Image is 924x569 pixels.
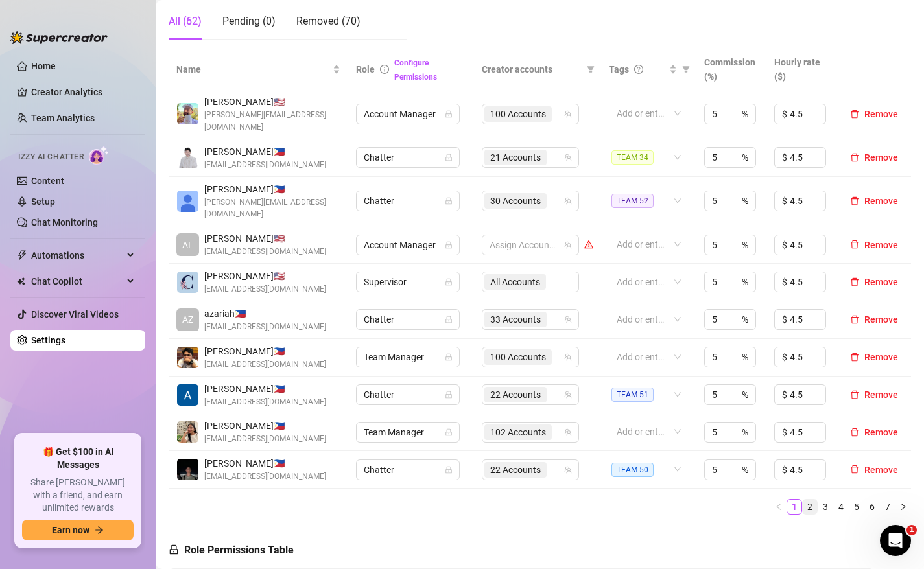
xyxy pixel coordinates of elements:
span: Supervisor [364,272,452,292]
span: lock [445,197,453,205]
span: delete [850,315,859,324]
span: [PERSON_NAME] 🇺🇸 [204,269,326,283]
img: Chat Copilot [17,277,25,286]
span: [EMAIL_ADDRESS][DOMAIN_NAME] [204,396,326,408]
button: Earn nowarrow-right [22,520,134,540]
button: Remove [845,387,903,402]
span: Chatter [364,385,452,404]
span: 30 Accounts [484,193,547,209]
span: lock [445,154,453,161]
div: Pending (0) [222,14,276,29]
span: lock [445,391,453,399]
span: TEAM 50 [611,463,654,477]
a: 4 [834,500,848,514]
li: 6 [864,499,880,515]
a: Content [31,176,64,186]
span: 100 Accounts [490,107,546,121]
a: 6 [865,500,879,514]
button: Remove [845,462,903,478]
img: Katrina Mendiola [177,191,198,212]
span: AL [182,238,193,252]
span: Remove [864,465,898,475]
img: Jedidiah Flores [177,347,198,368]
span: [PERSON_NAME] 🇵🇭 [204,382,326,396]
li: 5 [849,499,864,515]
span: delete [850,428,859,437]
span: Name [176,62,330,76]
span: delete [850,110,859,119]
span: team [564,391,572,399]
li: 1 [787,499,802,515]
span: Remove [864,277,898,287]
span: [EMAIL_ADDRESS][DOMAIN_NAME] [204,321,326,333]
span: info-circle [380,65,389,74]
span: 33 Accounts [490,312,541,327]
img: AI Chatter [89,146,109,165]
span: delete [850,465,859,474]
span: Remove [864,196,898,206]
img: Evan Gillis [177,103,198,124]
span: lock [445,353,453,361]
span: warning [584,240,593,249]
span: lock [445,241,453,249]
span: Remove [864,109,898,119]
a: 3 [818,500,833,514]
li: 2 [802,499,818,515]
span: filter [680,60,693,79]
a: Creator Analytics [31,82,135,102]
a: Configure Permissions [394,58,437,82]
span: Team Manager [364,423,452,442]
span: [PERSON_NAME] 🇺🇸 [204,95,340,109]
span: team [564,154,572,161]
span: lock [445,466,453,474]
span: delete [850,390,859,399]
span: Chatter [364,191,452,211]
span: AZ [182,312,193,327]
a: Discover Viral Videos [31,309,119,319]
button: Remove [845,349,903,365]
span: Chatter [364,148,452,167]
span: left [775,503,783,511]
span: team [564,466,572,474]
span: 21 Accounts [490,150,541,165]
span: Remove [864,152,898,163]
li: 4 [833,499,849,515]
span: team [564,353,572,361]
span: 22 Accounts [490,463,541,477]
a: 1 [787,500,801,514]
span: delete [850,153,859,162]
span: lock [169,544,179,555]
button: Remove [845,424,903,440]
a: 7 [881,500,895,514]
span: team [564,428,572,436]
span: [EMAIL_ADDRESS][DOMAIN_NAME] [204,246,326,258]
span: [PERSON_NAME] 🇵🇭 [204,419,326,433]
span: team [564,110,572,118]
span: delete [850,277,859,286]
span: Chat Copilot [31,271,123,292]
button: Remove [845,193,903,209]
span: 100 Accounts [490,350,546,364]
span: Account Manager [364,104,452,124]
span: Chatter [364,460,452,480]
span: Team Manager [364,347,452,367]
span: filter [682,65,690,73]
li: Previous Page [771,499,787,515]
h5: Role Permissions Table [169,542,294,558]
span: Creator accounts [482,62,582,76]
span: team [564,316,572,323]
a: Settings [31,335,65,345]
span: azariah 🇵🇭 [204,307,326,321]
span: 🎁 Get $100 in AI Messages [22,446,134,471]
img: Caylie Clarke [177,272,198,293]
span: TEAM 34 [611,150,654,165]
button: Remove [845,274,903,290]
span: Izzy AI Chatter [18,151,84,163]
button: Remove [845,150,903,165]
div: All (62) [169,14,202,29]
span: [PERSON_NAME][EMAIL_ADDRESS][DOMAIN_NAME] [204,109,340,134]
span: [EMAIL_ADDRESS][DOMAIN_NAME] [204,470,326,483]
th: Commission (%) [696,50,767,89]
li: 3 [818,499,833,515]
a: 2 [803,500,817,514]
